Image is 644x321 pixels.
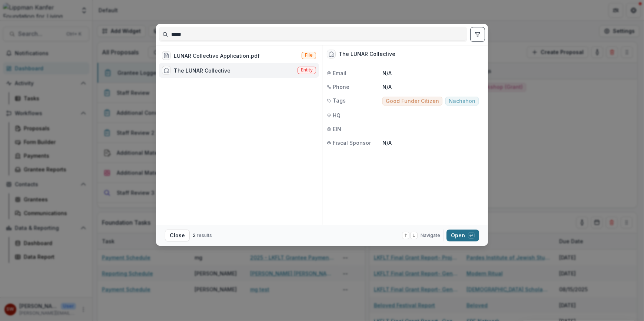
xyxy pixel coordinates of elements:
span: results [197,233,212,238]
button: toggle filters [470,27,485,42]
span: Fiscal Sponsor [333,139,371,147]
span: File [305,53,313,58]
span: Good Funder Citizen [386,98,439,104]
div: LUNAR Collective Application.pdf [174,52,260,60]
p: N/A [382,139,484,147]
button: Open [447,230,479,241]
span: EIN [333,125,341,133]
span: Email [333,69,346,77]
p: N/A [382,69,484,77]
span: Tags [333,97,346,104]
span: Entity [301,67,313,73]
button: Close [165,230,190,241]
span: Phone [333,83,349,91]
p: N/A [382,83,484,91]
span: HQ [333,111,341,119]
div: The LUNAR Collective [174,67,230,74]
span: 2 [193,233,196,238]
span: Nachshon [449,98,475,104]
div: The LUNAR Collective [339,51,395,57]
span: Navigate [421,232,440,239]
